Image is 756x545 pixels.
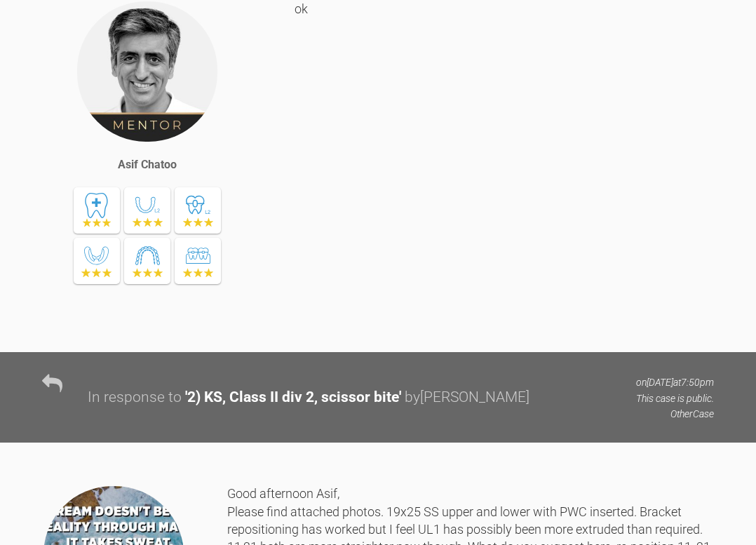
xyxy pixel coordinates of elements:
div: ' 2) KS, Class II div 2, scissor bite ' [185,386,401,410]
p: Other Case [636,406,714,422]
p: This case is public. [636,391,714,406]
div: In response to [88,386,182,410]
p: on [DATE] at 7:50pm [636,375,714,390]
div: by [PERSON_NAME] [405,386,529,410]
div: Asif Chatoo [118,156,177,174]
